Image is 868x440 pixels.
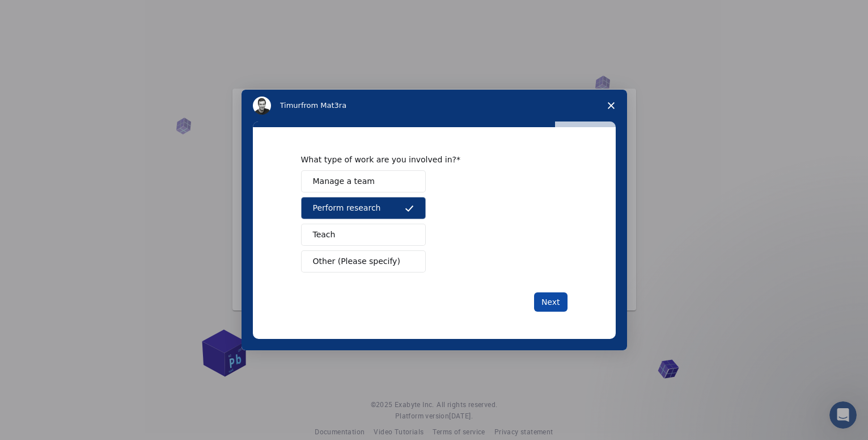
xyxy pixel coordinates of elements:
[595,90,627,121] span: Close survey
[301,154,551,165] div: What type of work are you involved in?
[301,101,346,110] span: from Mat3ra
[301,224,426,246] button: Teach
[253,97,271,115] img: Profile image for Timur
[23,8,63,18] span: Support
[313,229,336,241] span: Teach
[313,175,375,187] span: Manage a team
[301,170,426,192] button: Manage a team
[280,101,301,110] span: Timur
[534,292,568,312] button: Next
[301,250,426,273] button: Other (Please specify)
[313,202,381,214] span: Perform research
[301,197,426,219] button: Perform research
[313,255,400,267] span: Other (Please specify)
